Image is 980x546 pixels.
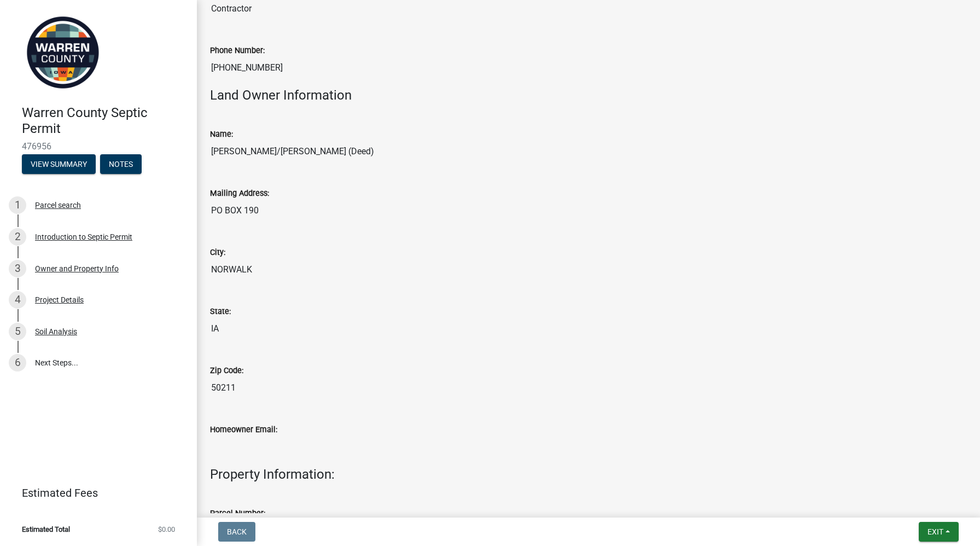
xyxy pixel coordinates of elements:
div: 1 [9,196,26,214]
h4: Land Owner Information [210,88,967,103]
h4: Warren County Septic Permit [22,105,188,137]
button: Back [218,522,255,542]
label: Name: [210,131,233,138]
label: Zip Code: [210,367,243,375]
span: Exit [927,527,943,536]
label: Parcel Number: [210,510,265,518]
div: Project Details [35,296,84,304]
span: 476956 [22,141,175,152]
div: 3 [9,260,26,277]
div: 6 [9,354,26,371]
a: Estimated Fees [9,482,179,504]
div: 2 [9,228,26,246]
img: Warren County, Iowa [22,11,104,94]
label: City: [210,249,225,257]
label: State: [210,308,231,316]
span: Estimated Total [22,526,70,533]
label: Phone Number: [210,47,265,55]
button: Exit [919,522,959,542]
span: Back [227,527,247,536]
label: Homeowner Email: [210,426,277,434]
div: Soil Analysis [35,328,77,335]
div: Owner and Property Info [35,265,119,272]
h4: Property Information: [210,467,967,483]
div: Introduction to Septic Permit [35,233,132,241]
button: Notes [100,154,142,174]
wm-modal-confirm: Summary [22,160,96,169]
span: $0.00 [158,526,175,533]
div: 4 [9,291,26,309]
div: Parcel search [35,201,81,209]
label: Mailing Address: [210,190,269,198]
div: 5 [9,323,26,340]
button: View Summary [22,154,96,174]
wm-modal-confirm: Notes [100,160,142,169]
